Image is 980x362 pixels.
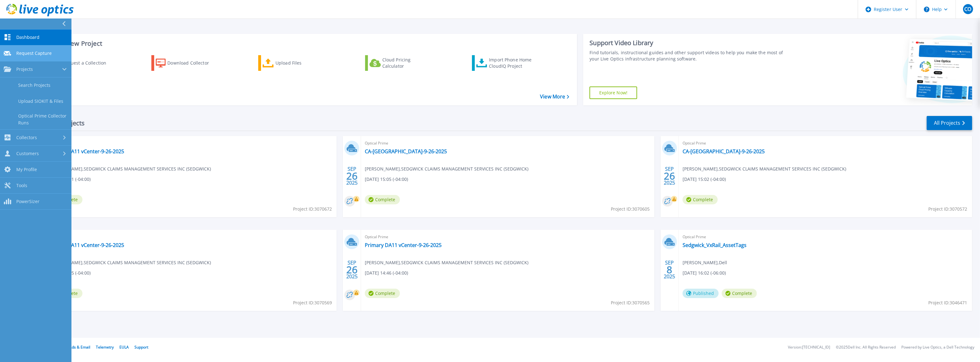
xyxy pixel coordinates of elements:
[47,165,211,172] span: [PERSON_NAME] , SEDGWICK CLAIMS MANAGEMENT SERVICES INC (SEDGWICK)
[365,289,400,298] span: Complete
[275,57,326,69] div: Upload Files
[365,165,528,172] span: [PERSON_NAME] , SEDGWICK CLAIMS MANAGEMENT SERVICES INC (SEDGWICK)
[540,94,569,100] a: View More
[365,259,528,266] span: [PERSON_NAME] , SEDGWICK CLAIMS MANAGEMENT SERVICES INC (SEDGWICK)
[683,270,726,276] span: [DATE] 16:02 (-06:00)
[611,299,650,306] span: Project ID: 3070565
[47,148,124,155] a: Primary DA11 vCenter-9-26-2025
[611,206,650,212] span: Project ID: 3070605
[346,173,358,179] span: 26
[258,55,328,71] a: Upload Files
[16,183,27,188] span: Tools
[683,242,747,248] a: Sedgwick_VxRail_AssetTags
[590,87,637,99] a: Explore Now!
[836,345,896,349] li: © 2025 Dell Inc. All Rights Reserved
[16,151,39,156] span: Customers
[489,57,538,69] div: Import Phone Home CloudIQ Project
[134,344,148,350] a: Support
[365,176,408,183] span: [DATE] 15:05 (-04:00)
[16,135,37,140] span: Collectors
[16,199,39,204] span: PowerSizer
[16,50,52,56] span: Request Capture
[683,289,719,298] span: Published
[590,50,792,62] div: Find tutorials, instructional guides and other support videos to help you make the most of your L...
[788,345,830,349] li: Version: [TECHNICAL_ID]
[929,206,967,212] span: Project ID: 3070572
[664,258,676,281] div: SEP 2025
[590,39,792,47] div: Support Video Library
[47,233,333,240] span: Optical Prime
[69,344,90,350] a: Ads & Email
[45,55,114,71] a: Request a Collection
[683,140,968,147] span: Optical Prime
[664,165,676,187] div: SEP 2025
[365,242,442,248] a: Primary DA11 vCenter-9-26-2025
[293,206,332,212] span: Project ID: 3070672
[964,7,971,12] span: CO
[667,267,673,272] span: 8
[365,148,447,155] a: CA-[GEOGRAPHIC_DATA]-9-26-2025
[47,242,124,248] a: Non ACI DA11 vCenter-9-26-2025
[47,140,333,147] span: Optical Prime
[365,270,408,276] span: [DATE] 14:46 (-04:00)
[62,57,113,69] div: Request a Collection
[927,116,972,130] a: All Projects
[16,167,37,172] span: My Profile
[365,55,435,71] a: Cloud Pricing Calculator
[664,173,675,179] span: 26
[683,195,718,204] span: Complete
[346,258,358,281] div: SEP 2025
[929,299,967,306] span: Project ID: 3046471
[16,34,39,40] span: Dashboard
[365,140,651,147] span: Optical Prime
[346,267,358,272] span: 26
[96,344,114,350] a: Telemetry
[293,299,332,306] span: Project ID: 3070569
[683,165,846,172] span: [PERSON_NAME] , SEDGWICK CLAIMS MANAGEMENT SERVICES INC (SEDGWICK)
[683,259,727,266] span: [PERSON_NAME] , Dell
[346,165,358,187] div: SEP 2025
[683,233,968,240] span: Optical Prime
[365,195,400,204] span: Complete
[119,344,129,350] a: EULA
[47,259,211,266] span: [PERSON_NAME] , SEDGWICK CLAIMS MANAGEMENT SERVICES INC (SEDGWICK)
[16,66,33,72] span: Projects
[45,40,569,47] h3: Start a New Project
[683,148,765,155] a: CA-[GEOGRAPHIC_DATA]-9-26-2025
[722,289,757,298] span: Complete
[365,233,651,240] span: Optical Prime
[901,345,974,349] li: Powered by Live Optics, a Dell Technology
[683,176,726,183] span: [DATE] 15:02 (-04:00)
[167,57,217,69] div: Download Collector
[382,57,432,69] div: Cloud Pricing Calculator
[151,55,221,71] a: Download Collector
